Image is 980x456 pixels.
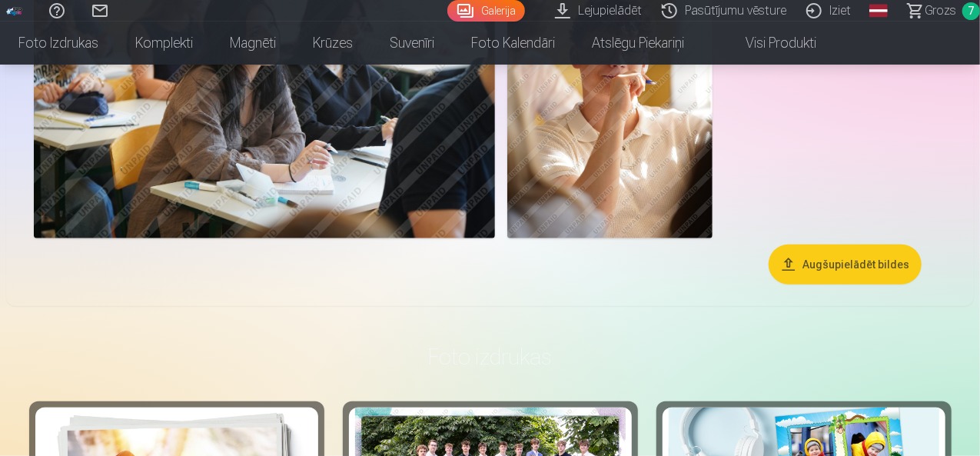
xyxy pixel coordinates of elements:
[962,2,980,20] span: 7
[703,22,835,65] a: Visi produkti
[294,22,371,65] a: Krūzes
[573,22,703,65] a: Atslēgu piekariņi
[211,22,294,65] a: Magnēti
[117,22,211,65] a: Komplekti
[6,6,23,15] img: /fa1
[453,22,573,65] a: Foto kalendāri
[769,245,922,285] button: Augšupielādēt bildes
[42,343,939,371] h3: Foto izdrukas
[371,22,453,65] a: Suvenīri
[925,2,956,20] span: Grozs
